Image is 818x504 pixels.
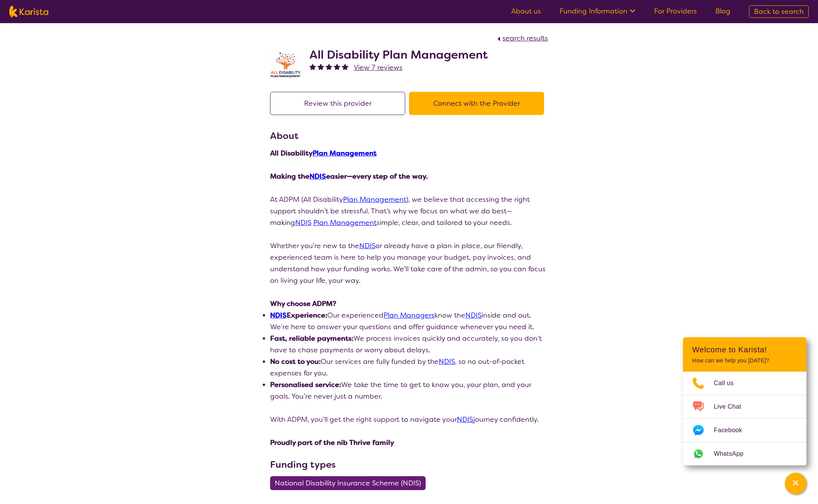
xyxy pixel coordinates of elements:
[559,7,635,16] a: Funding Information
[683,442,806,465] a: Web link opens in a new tab.
[270,334,353,343] strong: Fast, reliable payments:
[295,218,311,227] a: NDIS
[270,311,287,320] a: NDIS
[270,149,377,158] strong: All Disability
[692,357,797,364] p: How can we help you [DATE]?
[270,310,548,333] li: Our experienced know the inside and out. We’re here to answer your questions and offer guidance w...
[495,34,548,43] a: search results
[9,6,48,17] img: Karista logo
[683,372,806,465] ul: Choose channel
[309,48,488,62] h2: All Disability Plan Management
[270,414,548,425] p: With ADPM, you’ll get the right support to navigate your journey confidently.
[270,458,548,472] h3: Funding types
[270,356,548,379] li: Our services are fully funded by the , so no out-of-pocket expenses for you.
[749,5,809,18] a: Back to search
[409,92,544,115] button: Connect with the Provider
[714,425,751,436] span: Facebook
[313,149,377,158] a: Plan Management
[654,7,697,16] a: For Providers
[692,345,797,354] h2: Welcome to Karista!
[342,63,348,70] img: fullstar
[270,172,428,181] strong: Making the easier—every step of the way.
[359,241,375,250] a: NDIS
[354,63,402,72] span: View 7 reviews
[714,377,743,389] span: Call us
[465,311,482,320] a: NDIS
[785,473,806,494] button: Channel Menu
[270,129,548,143] h3: About
[714,448,753,460] span: WhatsApp
[511,7,541,16] a: About us
[409,99,548,108] a: Connect with the Provider
[457,415,473,424] a: NDIS
[309,63,316,70] img: fullstar
[270,379,548,402] li: We take the time to get to know you, your plan, and your goals. You’re never just a number.
[270,438,394,447] strong: Proudly part of the nib Thrive family
[384,311,434,320] a: Plan Managers
[270,299,336,308] strong: Why choose ADPM?
[714,401,750,413] span: Live Chat
[715,7,730,16] a: Blog
[326,63,332,70] img: fullstar
[754,7,804,16] span: Back to search
[270,311,327,320] strong: Experience:
[354,62,402,73] a: View 7 reviews
[439,357,455,366] a: NDIS
[683,337,806,465] div: Channel Menu
[270,92,405,115] button: Review this provider
[343,195,406,204] a: Plan Management
[270,380,341,389] strong: Personalised service:
[334,63,340,70] img: fullstar
[502,34,548,43] span: search results
[270,194,548,228] p: At ADPM (All Disability ), we believe that accessing the right support shouldn’t be stressful. Th...
[270,357,321,366] strong: No cost to you:
[309,172,326,181] a: NDIS
[275,476,421,490] span: National Disability Insurance Scheme (NDIS)
[313,218,377,227] a: Plan Management
[318,63,324,70] img: fullstar
[270,333,548,356] li: We process invoices quickly and accurately, so you don’t have to chase payments or worry about de...
[270,240,548,286] p: Whether you’re new to the or already have a plan in place, our friendly, experienced team is here...
[270,479,430,488] a: National Disability Insurance Scheme (NDIS)
[270,99,409,108] a: Review this provider
[270,50,301,80] img: at5vqv0lot2lggohlylh.jpg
